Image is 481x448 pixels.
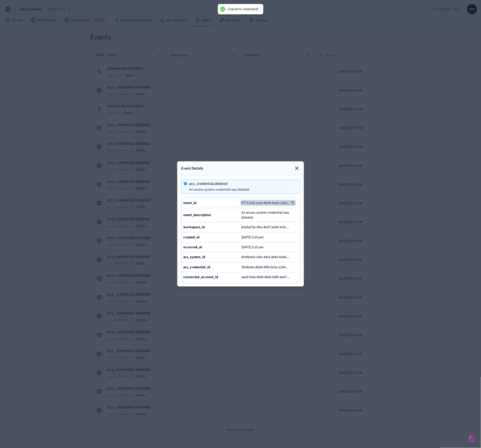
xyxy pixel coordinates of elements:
[189,182,250,186] p: acs_credential.deleted
[189,188,250,192] p: An access system credential was deleted.
[183,201,197,205] b: event_id
[183,235,200,240] b: created_at
[183,255,206,260] b: acs_system_id
[183,225,205,230] b: workspace_id
[241,224,294,230] button: b2e5a732-3fce-4e57-a294-3c92...
[242,245,264,249] p: [DATE] 5:25 pm
[241,254,295,260] button: bfc4beb3-c3dc-44c3-a841-ba45...
[242,210,298,220] span: An access system credential was deleted.
[183,265,210,270] b: acs_credential_id
[241,200,296,206] button: 9771c130-ce2a-4b2b-bed1-1d01...
[183,213,211,218] b: event_description
[241,264,294,270] button: 3fc6bc0e-db54-4f83-8c5e-12d4...
[183,275,218,280] b: connected_account_id
[469,435,475,443] img: SeamLogoGradient.69752ec5.svg
[242,235,264,239] p: [DATE] 5:25 pm
[181,165,204,171] p: Event Details
[241,274,295,280] button: eacb7da9-3609-4680-9df5-ab07...
[228,7,258,11] div: Copied to clipboard!
[183,245,202,250] b: occurred_at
